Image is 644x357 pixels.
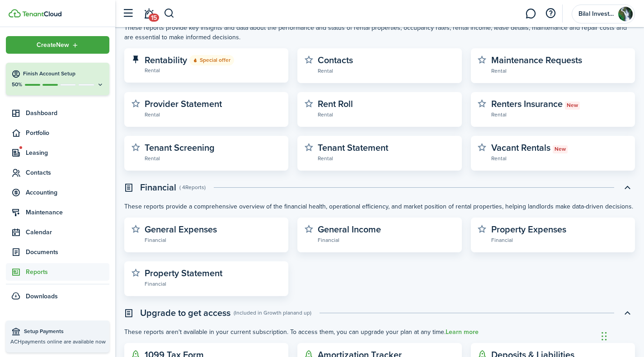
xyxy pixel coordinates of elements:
[6,104,109,122] a: Dashboard
[145,99,282,119] a: Provider StatementRental
[602,323,607,350] div: Drag
[140,2,157,25] a: Notifications
[620,180,635,195] button: Toggle accordion
[11,81,23,88] p: 50%
[145,235,282,244] widget-stats-subtitle: Financial
[22,11,61,17] img: TenantCloud
[131,143,140,152] button: Mark as favourite
[555,146,566,153] span: New
[578,11,615,17] span: Bilal Investment Trust
[131,99,140,108] button: Mark as favourite
[149,14,159,22] span: 15
[145,55,282,74] a: RentabilitySpecial offerRental
[618,7,633,21] img: Bilal Investment Trust
[6,63,109,95] button: Finish Account Setup50%
[491,235,628,244] widget-stats-subtitle: Financial
[26,148,109,158] span: Leasing
[318,55,455,75] a: ContactsRental
[145,153,282,162] widget-stats-subtitle: Rental
[145,223,217,236] widget-stats-description: General Expenses
[304,55,313,64] button: Mark as favourite
[6,320,109,352] a: Setup PaymentsACHpayments online are available now
[234,309,311,317] swimlane-subtitle: ( Included in Growth plan and up )
[491,224,628,244] a: Property ExpensesFinancial
[37,42,69,48] span: Create New
[145,143,282,162] a: Tenant ScreeningRental
[145,65,282,74] widget-stats-subtitle: Rental
[124,23,635,171] swimlane-body: Toggle accordion
[543,6,558,21] button: Open resource center
[491,55,628,75] a: Maintenance RequestsRental
[491,223,566,236] widget-stats-description: Property Expenses
[318,141,388,154] widget-stats-description: Tenant Statement
[318,224,455,244] a: General IncomeFinancial
[478,99,487,108] button: Mark as favourite
[145,268,282,288] a: Property StatementFinancial
[6,263,109,281] a: Reports
[491,66,628,75] widget-stats-subtitle: Rental
[478,143,487,152] button: Mark as favourite
[131,224,140,233] button: Mark as favourite
[491,99,628,119] a: Renters InsuranceNewRental
[318,53,353,67] widget-stats-description: Contacts
[26,267,109,277] span: Reports
[23,70,104,78] h4: Finish Account Setup
[478,55,487,64] button: Mark as favourite
[145,224,282,244] a: General ExpensesFinancial
[119,5,136,22] button: Open sidebar
[124,202,635,211] p: These reports provide a comprehensive overview of the financial health, operational efficiency, a...
[26,128,109,138] span: Portfolio
[131,268,140,277] button: Mark as favourite
[140,306,230,320] swimlane-title: Upgrade to get access
[26,188,109,197] span: Accounting
[124,327,635,337] p: These reports aren't available in your current subscription. To access them, you can upgrade your...
[491,153,628,162] widget-stats-subtitle: Rental
[491,97,580,111] widget-stats-description: Renters Insurance
[124,23,635,42] p: These reports provide key insights and data about the performance and status of rental properties...
[6,36,109,54] button: Open menu
[26,227,109,237] span: Calendar
[491,143,628,162] a: Vacant RentalsNewRental
[26,168,109,177] span: Contacts
[620,305,635,320] button: Toggle accordion
[478,224,487,233] button: Mark as favourite
[26,208,109,217] span: Maintenance
[304,99,313,108] button: Mark as favourite
[140,181,176,194] swimlane-title: Financial
[304,143,313,152] button: Mark as favourite
[318,99,455,119] a: Rent RollRental
[318,110,455,119] widget-stats-subtitle: Rental
[318,143,455,162] a: Tenant StatementRental
[22,338,106,346] span: payments online are available now
[318,97,353,111] widget-stats-description: Rent Roll
[26,108,109,118] span: Dashboard
[9,9,21,18] img: TenantCloud
[10,338,105,346] p: ACH
[318,235,455,244] widget-stats-subtitle: Financial
[179,183,206,191] swimlane-subtitle: ( 4 Reports )
[491,53,582,67] widget-stats-description: Maintenance Requests
[304,224,313,233] button: Mark as favourite
[145,55,282,65] widget-stats-description: Rentability
[318,153,455,162] widget-stats-subtitle: Rental
[145,266,222,280] widget-stats-description: Property Statement
[491,141,568,154] widget-stats-description: Vacant Rentals
[124,202,635,296] swimlane-body: Toggle accordion
[599,314,644,357] iframe: Chat Widget
[164,6,175,21] button: Search
[26,247,109,257] span: Documents
[145,141,215,154] widget-stats-description: Tenant Screening
[24,327,105,336] span: Setup Payments
[26,292,58,301] span: Downloads
[567,102,578,109] span: New
[145,110,282,119] widget-stats-subtitle: Rental
[491,110,628,119] widget-stats-subtitle: Rental
[318,223,381,236] widget-stats-description: General Income
[145,97,222,111] widget-stats-description: Provider Statement
[145,279,282,288] widget-stats-subtitle: Financial
[446,329,479,336] a: Learn more
[522,2,539,25] a: Messaging
[189,55,234,65] span: Special offer
[318,66,455,75] widget-stats-subtitle: Rental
